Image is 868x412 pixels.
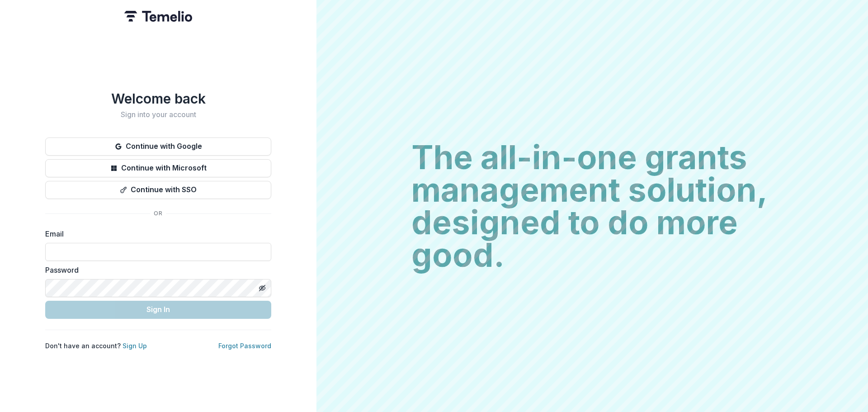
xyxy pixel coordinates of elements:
label: Email [45,228,266,239]
img: Temelio [124,11,192,22]
button: Continue with SSO [45,181,271,199]
a: Forgot Password [218,342,271,350]
h2: Sign into your account [45,110,271,119]
h1: Welcome back [45,90,271,107]
button: Sign In [45,301,271,319]
label: Password [45,265,266,275]
a: Sign Up [123,342,147,350]
button: Toggle password visibility [255,281,269,295]
p: Don't have an account? [45,341,147,350]
button: Continue with Google [45,137,271,156]
button: Continue with Microsoft [45,159,271,177]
